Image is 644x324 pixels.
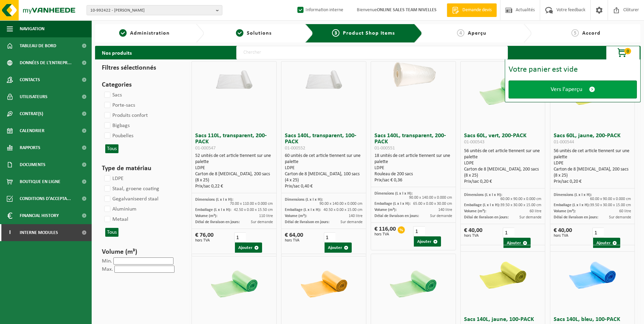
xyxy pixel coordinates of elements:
span: 60.00 x 90.00 x 0.000 cm [500,197,541,201]
span: Volume (m³): [374,208,397,212]
span: hors TVA [374,232,396,236]
div: € 116,00 [374,226,396,236]
img: 01-000553 [384,254,442,312]
span: Aperçu [468,31,486,36]
label: Sacs [103,90,122,100]
div: LDPE [374,165,452,171]
img: 01-000552 [295,61,353,90]
div: LDPE [464,160,542,166]
h3: Sacs 60L, vert, 200-PACK [464,133,542,146]
span: Accord [582,31,601,36]
span: 5 [571,29,579,37]
a: 3Product Shop Items [318,29,409,37]
span: Administration [130,31,170,36]
div: € 64,00 [285,232,303,242]
div: 52 unités de cet article tiennent sur une palette [195,153,273,190]
h3: Sacs 110L, transparent, 200-PACK [195,133,273,151]
h3: Categories [102,80,179,90]
span: Emballage (L x l x H): [195,208,231,212]
button: 10-992422 - [PERSON_NAME] [87,5,222,15]
span: 140 litre [438,208,452,212]
div: Carton de 8 [MEDICAL_DATA], 200 sacs (8 x 25) [554,166,631,179]
span: Dimensions (L x l x H): [374,192,412,196]
span: 60 litre [530,209,541,213]
span: 01-000552 [285,146,305,151]
div: Prix/sac 0,22 € [195,183,273,190]
span: 65.00 x 0.00 x 30.00 cm [413,202,452,206]
span: Sur demande [609,215,631,219]
span: Boutique en ligne [20,173,60,190]
span: 2 [236,29,243,37]
div: Prix/sac 0,20 € [464,179,542,185]
button: Tous [105,144,118,153]
h3: Sacs 140L, transparent, 200-PACK [374,133,452,151]
span: 90.00 x 140.00 x 0.000 cm [319,202,363,206]
span: hors TVA [195,238,214,242]
h3: Sacs 140L, transparent, 100-PACK [285,133,363,151]
a: Demande devis [447,3,497,17]
span: Sur demande [519,215,541,219]
span: Délai de livraison en jours: [374,214,419,218]
div: 60 unités de cet article tiennent sur une palette [285,153,363,190]
input: 1 [234,232,246,242]
div: € 40,00 [464,228,482,238]
span: 01-000543 [464,140,484,145]
button: 0 [606,46,640,59]
img: 01-000549 [295,254,353,312]
span: Volume (m³): [285,214,307,218]
a: 5Accord [535,29,637,37]
div: € 40,00 [554,228,572,238]
span: Délai de livraison en jours: [554,215,598,219]
span: Conditions d'accepta... [20,190,71,207]
a: 2Solutions [207,29,299,37]
span: Demande devis [461,7,493,14]
img: 01-000554 [474,245,532,303]
label: Bigbags [103,121,130,131]
input: 1 [324,232,335,242]
input: 1 [413,226,425,236]
span: 90.00 x 140.00 x 0.000 cm [409,196,452,200]
div: Prix/sac 0,40 € [285,183,363,190]
div: Carton de 8 [MEDICAL_DATA], 200 sacs (8 x 25) [464,166,542,179]
h3: Type de matériau [102,163,179,174]
span: 4 [457,29,464,37]
span: Product Shop Items [343,31,395,36]
span: Volume (m³): [554,209,576,213]
div: Carton de 8 [MEDICAL_DATA], 200 sacs (8 x 25) [195,171,273,183]
div: LDPE [554,160,631,166]
input: 1 [592,228,604,238]
span: 140 litre [349,214,363,218]
label: Produits confort [103,110,148,121]
span: 60 litre [619,209,631,213]
img: 01-000551 [384,61,442,90]
input: Chercher [236,46,508,59]
label: Porte-sacs [103,100,135,110]
label: Poubelles [103,131,133,141]
span: 110 litre [259,214,273,218]
h3: Volume (m³) [102,247,179,257]
label: Max. [102,267,113,272]
img: 01-000548 [205,254,263,312]
button: Ajouter [503,238,531,248]
span: Utilisateurs [20,88,48,105]
span: Tableau de bord [20,37,56,54]
label: Aluminium [103,204,136,214]
a: 1Administration [98,29,190,37]
span: Sur demande [251,220,273,224]
span: Dimensions (L x l x H): [464,193,502,197]
label: Min. [102,258,112,264]
label: Gegalvaniseerd staal [103,194,159,204]
span: Contacts [20,71,40,88]
span: Emballage (L x l x H): [374,202,410,206]
span: Contrat(s) [20,105,43,122]
span: Financial History [20,207,59,224]
span: I [7,224,13,241]
span: Navigation [20,20,44,37]
span: 0 [624,48,631,54]
span: Données de l'entrepr... [20,54,72,71]
img: 01-000543 [474,61,532,119]
span: Dimensions (L x l x H): [195,198,233,202]
h2: Nos produits [95,46,139,59]
div: 56 unités de cet article tiennent sur une palette [464,148,542,185]
button: Ajouter [235,242,262,253]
